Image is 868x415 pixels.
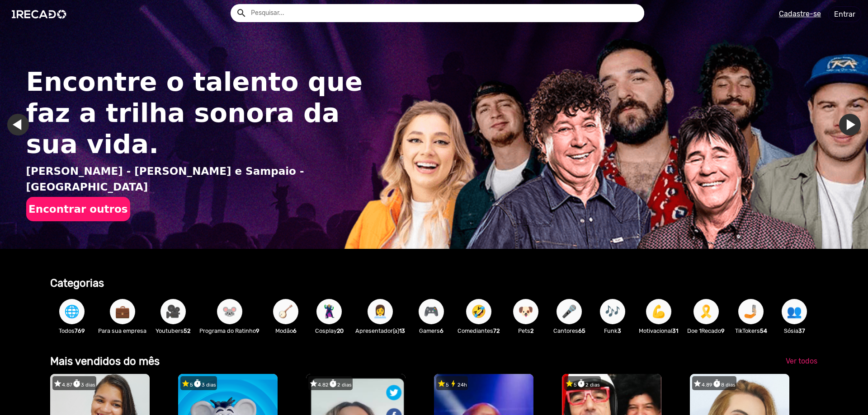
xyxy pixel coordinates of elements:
[337,327,344,334] b: 20
[639,326,678,335] p: Motivacional
[509,326,543,335] p: Pets
[256,327,259,334] b: 9
[165,299,181,324] span: 🎥
[518,299,533,324] span: 🐶
[786,357,817,365] span: Ver todos
[839,114,861,135] a: Ir para o próximo slide
[26,163,373,195] p: [PERSON_NAME] - [PERSON_NAME] e Sampaio - [GEOGRAPHIC_DATA]
[734,326,768,335] p: TikTokers
[419,299,444,324] button: 🎮
[160,299,186,324] button: 🎥
[743,299,759,324] span: 🤳🏼
[557,299,582,324] button: 🎤
[605,299,620,324] span: 🎶
[368,299,393,324] button: 👩‍💼
[721,327,725,334] b: 9
[578,327,585,334] b: 65
[760,327,767,334] b: 54
[312,326,346,335] p: Cosplay
[646,299,671,324] button: 💪
[618,327,621,334] b: 3
[777,326,811,335] p: Sósia
[738,299,764,324] button: 🤳🏼
[424,299,439,324] span: 🎮
[552,326,586,335] p: Cantores
[466,299,491,324] button: 🤣
[600,299,625,324] button: 🎶
[156,326,190,335] p: Youtubers
[7,114,29,135] a: Ir para o último slide
[471,299,486,324] span: 🤣
[828,6,861,22] a: Entrar
[59,299,85,324] button: 🌐
[373,299,388,324] span: 👩‍💼
[26,66,373,160] h1: Encontre o talento que faz a trilha sonora da sua vida.
[64,299,80,324] span: 🌐
[779,9,821,18] u: Cadastre-se
[98,326,146,335] p: Para sua empresa
[26,197,130,221] button: Encontrar outros
[184,327,190,334] b: 52
[693,299,719,324] button: 🎗️
[698,299,714,324] span: 🎗️
[355,326,405,335] p: Apresentador(a)
[55,326,89,335] p: Todos
[595,326,630,335] p: Funk
[293,327,297,334] b: 6
[236,8,247,19] mat-icon: Example home icon
[493,327,500,334] b: 72
[458,326,500,335] p: Comediantes
[316,299,342,324] button: 🦹🏼‍♀️
[782,299,807,324] button: 👥
[115,299,130,324] span: 💼
[273,299,298,324] button: 🪕
[233,5,249,20] button: Example home icon
[217,299,242,324] button: 🐭
[222,299,237,324] span: 🐭
[687,326,725,335] p: Doe 1Recado
[269,326,303,335] p: Modão
[440,327,443,334] b: 6
[278,299,293,324] span: 🪕
[399,327,405,334] b: 13
[787,299,802,324] span: 👥
[244,4,644,22] input: Pesquisar...
[561,299,577,324] span: 🎤
[414,326,448,335] p: Gamers
[50,277,104,289] b: Categorias
[75,327,85,334] b: 769
[530,327,533,334] b: 2
[110,299,135,324] button: 💼
[50,355,160,368] b: Mais vendidos do mês
[651,299,666,324] span: 💪
[672,327,678,334] b: 31
[513,299,538,324] button: 🐶
[321,299,337,324] span: 🦹🏼‍♀️
[199,326,259,335] p: Programa do Ratinho
[798,327,805,334] b: 37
